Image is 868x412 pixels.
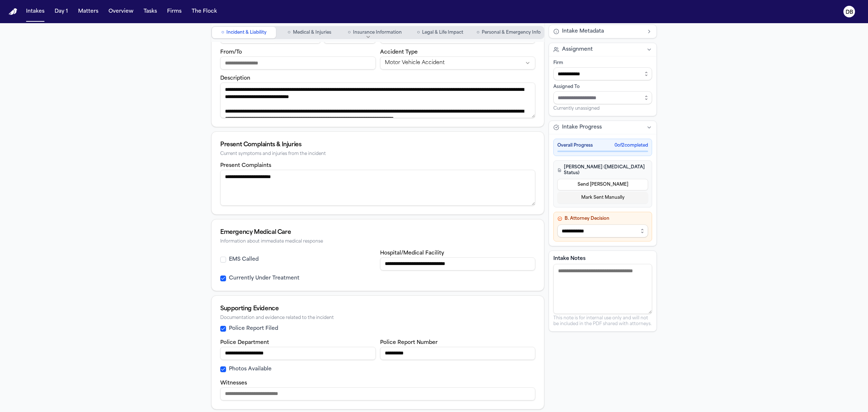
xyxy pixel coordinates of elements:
button: Assignment [549,43,656,56]
button: Go to Medical & Injuries [277,27,341,38]
label: Accident Type [380,50,418,55]
p: This note is for internal use only and will not be included in the PDF shared with attorneys. [553,315,652,327]
span: Medical & Injuries [293,30,331,35]
h4: [PERSON_NAME] ([MEDICAL_DATA] Status) [557,164,648,176]
label: EMS Called [229,256,259,263]
button: Send [PERSON_NAME] [557,179,648,190]
button: Intake Progress [549,121,656,134]
span: Overall Progress [557,143,593,148]
input: From/To destination [220,56,376,70]
span: Legal & Life Impact [422,30,463,35]
button: Go to Incident & Liability [212,27,276,38]
label: Present Complaints [220,163,271,168]
label: Currently Under Treatment [229,275,299,282]
span: Incident & Liability [226,30,267,35]
input: Assign to staff member [553,91,652,104]
div: Current symptoms and injuries from the incident [220,151,535,157]
button: Tasks [141,5,160,18]
span: ○ [477,29,480,36]
div: Assigned To [553,84,652,90]
span: 0 of 2 completed [614,143,648,148]
h4: B. Attorney Decision [557,216,648,222]
label: Police Report Number [380,340,438,345]
span: Intake Progress [562,124,602,131]
textarea: Intake notes [553,264,652,314]
input: Witnesses [220,387,535,400]
label: Intake Notes [553,255,652,262]
span: Intake Metadata [562,28,604,35]
span: Assignment [562,46,593,53]
label: From/To [220,50,242,55]
label: Description [220,76,250,81]
span: ○ [348,29,350,36]
input: Select firm [553,67,652,80]
button: Go to Personal & Emergency Info [474,27,544,38]
label: Witnesses [220,381,247,386]
button: Day 1 [52,5,71,18]
span: Personal & Emergency Info [482,30,541,35]
button: Go to Legal & Life Impact [408,27,472,38]
button: Overview [106,5,136,18]
span: ○ [221,29,224,36]
span: ○ [288,29,290,36]
textarea: Incident description [220,83,535,118]
label: Police Report Filed [229,325,278,332]
input: Police report number [380,347,536,360]
span: Currently unassigned [553,106,600,112]
div: Firm [553,60,652,66]
div: Documentation and evidence related to the incident [220,315,535,321]
span: Insurance Information [353,30,402,35]
textarea: Present complaints [220,170,535,205]
label: Police Department [220,340,269,345]
label: Hospital/Medical Facility [380,251,444,256]
label: Photos Available [229,366,272,373]
input: Hospital or medical facility [380,257,536,270]
img: Finch Logo [9,8,17,15]
button: Matters [75,5,101,18]
span: ○ [417,29,420,36]
div: Supporting Evidence [220,304,535,313]
button: Firms [164,5,184,18]
button: Mark Sent Manually [557,192,648,203]
div: Emergency Medical Care [220,228,535,237]
div: Present Complaints & Injuries [220,140,535,149]
button: The Flock [189,5,220,18]
button: Go to Insurance Information [343,27,407,38]
button: Intakes [23,5,47,18]
div: Information about immediate medical response [220,239,535,244]
a: Home [9,8,17,15]
input: Police department [220,347,376,360]
button: Intake Metadata [549,25,656,38]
